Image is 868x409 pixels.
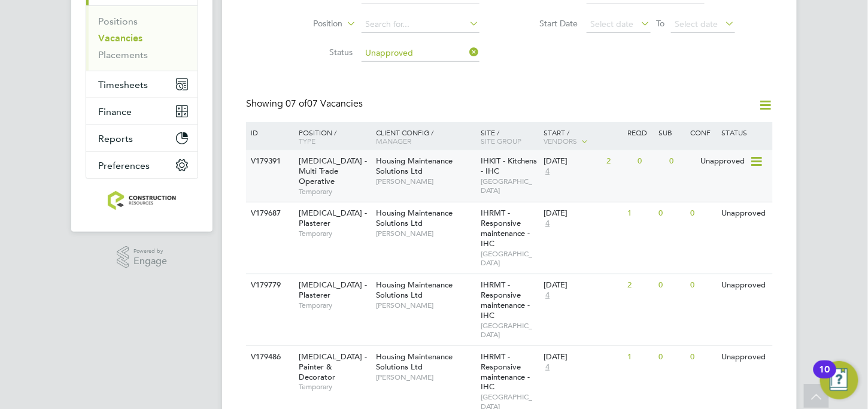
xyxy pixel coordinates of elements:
span: Finance [98,106,132,117]
div: Reqd [624,122,655,143]
span: [PERSON_NAME] [377,301,475,310]
span: IHRMT - Responsive maintenance - IHC [481,280,530,320]
span: IHKIT - Kitchens - IHC [481,156,538,176]
span: [PERSON_NAME] [377,372,475,382]
div: Sub [656,122,687,143]
span: 07 of [286,98,307,110]
div: V179779 [248,274,290,296]
div: V179486 [248,346,290,368]
span: Select date [675,19,718,29]
span: 4 [544,219,551,229]
div: 0 [687,202,718,225]
span: Vendors [544,136,577,146]
span: Housing Maintenance Solutions Ltd [377,280,453,300]
img: construction-resources-logo-retina.png [108,191,177,210]
div: 0 [687,346,718,368]
span: [MEDICAL_DATA] - Multi Trade Operative [299,156,367,186]
span: Housing Maintenance Solutions Ltd [377,352,453,372]
div: Client Config / [374,122,478,151]
div: Showing [246,98,365,110]
span: Timesheets [98,79,148,90]
div: Unapproved [698,150,750,172]
div: [DATE] [544,208,621,219]
span: Temporary [299,382,371,392]
div: 0 [656,346,687,368]
span: Manager [377,136,412,146]
span: [MEDICAL_DATA] - Plasterer [299,280,367,300]
div: 0 [656,202,687,225]
span: [PERSON_NAME] [377,229,475,238]
span: [GEOGRAPHIC_DATA] [481,177,538,195]
div: Unapproved [719,274,771,296]
span: Housing Maintenance Solutions Ltd [377,156,453,176]
div: 10 [820,369,830,385]
span: Reports [98,133,133,144]
span: Temporary [299,187,371,196]
button: Preferences [86,152,198,178]
a: Placements [98,49,148,60]
span: Temporary [299,301,371,310]
div: V179687 [248,202,290,225]
span: 4 [544,166,551,177]
span: [PERSON_NAME] [377,177,475,186]
button: Finance [86,98,198,125]
div: V179391 [248,150,290,172]
div: [DATE] [544,352,621,362]
span: 07 Vacancies [286,98,363,110]
div: Start / [541,122,624,152]
span: [MEDICAL_DATA] - Plasterer [299,208,367,228]
span: Select date [591,19,634,29]
div: Jobs [86,5,198,71]
span: IHRMT - Responsive maintenance - IHC [481,352,530,392]
div: 2 [603,150,635,172]
a: Vacancies [98,32,142,44]
a: Positions [98,16,138,27]
button: Open Resource Center, 10 new notifications [820,361,858,399]
label: Position [274,18,343,30]
div: Status [719,122,771,143]
div: Unapproved [719,202,771,225]
div: 1 [624,202,655,225]
div: Unapproved [719,346,771,368]
div: Conf [687,122,718,143]
div: 1 [624,346,655,368]
span: To [653,16,669,31]
span: IHRMT - Responsive maintenance - IHC [481,208,530,249]
div: 0 [687,274,718,296]
input: Search for... [362,16,479,33]
label: Status [284,47,353,57]
div: Position / [290,122,374,151]
span: Engage [133,256,167,266]
span: Housing Maintenance Solutions Ltd [377,208,453,228]
span: [MEDICAL_DATA] - Painter & Decorator [299,352,367,382]
span: Powered by [133,246,167,256]
span: Site Group [481,136,522,146]
span: Preferences [98,160,150,171]
div: ID [248,122,290,143]
div: Site / [478,122,541,151]
div: 2 [624,274,655,296]
a: Go to home page [86,191,198,210]
a: Powered byEngage [117,246,168,269]
span: Temporary [299,229,371,238]
span: 4 [544,290,551,301]
button: Timesheets [86,71,198,98]
span: [GEOGRAPHIC_DATA] [481,321,538,340]
div: 0 [635,150,666,172]
span: [GEOGRAPHIC_DATA] [481,249,538,268]
input: Select one [362,45,479,62]
div: [DATE] [544,280,621,290]
label: Start Date [509,18,578,29]
button: Reports [86,125,198,152]
div: [DATE] [544,156,600,166]
div: 0 [656,274,687,296]
span: 4 [544,362,551,372]
span: Type [299,136,315,146]
div: 0 [666,150,697,172]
